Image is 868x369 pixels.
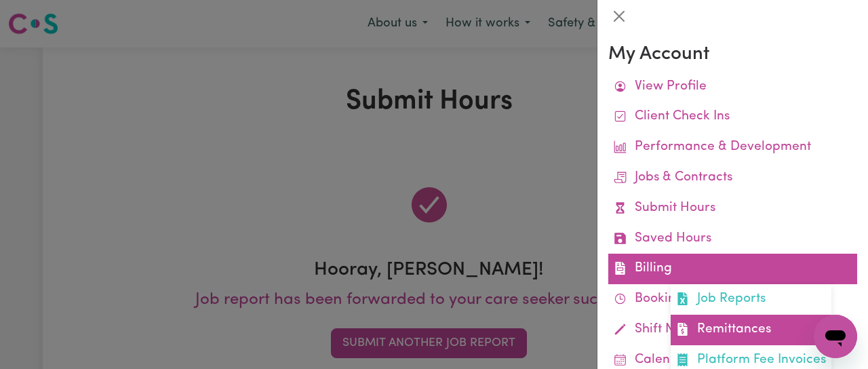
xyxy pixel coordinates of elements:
a: Submit Hours [608,193,857,224]
iframe: Button to launch messaging window [814,315,857,358]
a: Saved Hours [608,224,857,254]
a: View Profile [608,72,857,102]
a: Performance & Development [608,132,857,163]
a: Bookings [608,284,857,315]
a: Remittances [671,315,831,345]
a: BillingJob ReportsRemittancesPlatform Fee Invoices [608,254,857,284]
button: Close [608,5,630,27]
a: Shift Notes [608,315,857,345]
a: Job Reports [671,284,831,315]
a: Jobs & Contracts [608,163,857,193]
a: Client Check Ins [608,102,857,132]
h3: My Account [608,43,857,66]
